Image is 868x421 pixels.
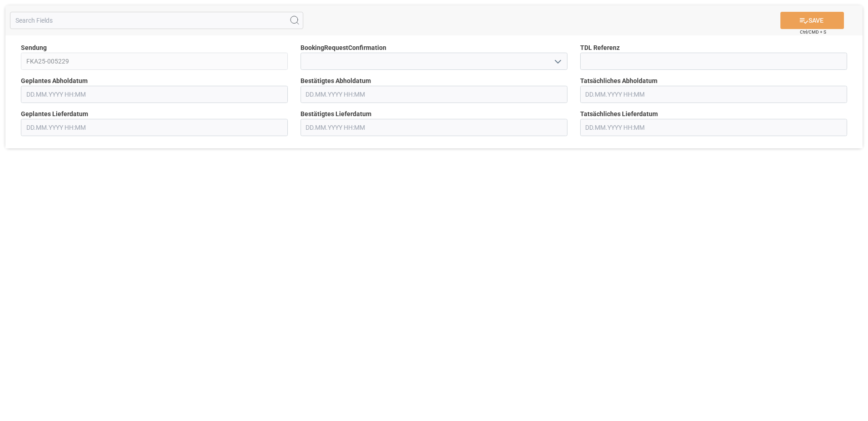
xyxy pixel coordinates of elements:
input: DD.MM.YYYY HH:MM [21,86,288,103]
input: Search Fields [10,12,303,29]
span: Tatsächliches Abholdatum [580,76,657,86]
input: DD.MM.YYYY HH:MM [580,119,847,136]
span: Ctrl/CMD + S [800,29,826,35]
span: BookingRequestConfirmation [301,43,386,53]
button: open menu [550,54,564,69]
input: DD.MM.YYYY HH:MM [580,86,847,103]
span: Geplantes Abholdatum [21,76,88,86]
span: TDL Referenz [580,43,620,53]
span: Bestätigtes Lieferdatum [301,109,371,119]
span: Sendung [21,43,47,53]
span: Tatsächliches Lieferdatum [580,109,658,119]
input: DD.MM.YYYY HH:MM [21,119,288,136]
input: DD.MM.YYYY HH:MM [301,119,567,136]
button: SAVE [780,12,844,29]
span: Geplantes Lieferdatum [21,109,88,119]
span: Bestätigtes Abholdatum [301,76,371,86]
input: DD.MM.YYYY HH:MM [301,86,567,103]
